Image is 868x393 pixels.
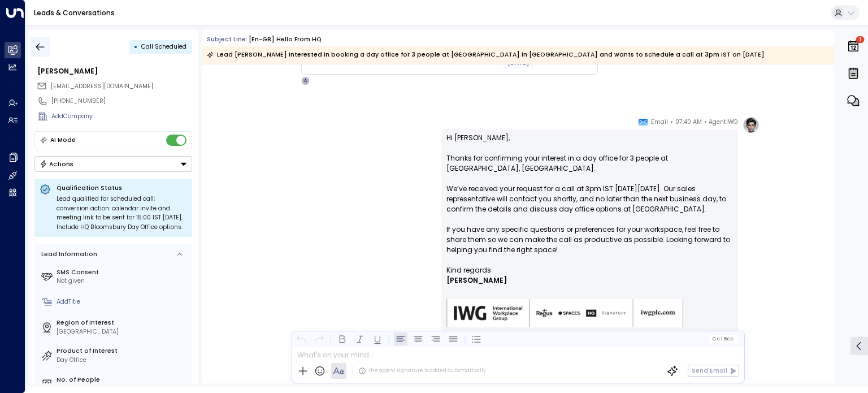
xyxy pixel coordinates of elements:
[446,265,733,342] div: Signature
[651,116,668,128] span: Email
[844,34,863,59] button: 1
[743,116,759,133] img: profile-logo.png
[446,265,491,275] span: Kind regards
[51,82,153,90] span: [EMAIL_ADDRESS][DOMAIN_NAME]
[446,133,733,265] p: Hi [PERSON_NAME], Thanks for confirming your interest in a day office for 3 people at [GEOGRAPHIC...
[57,195,187,232] div: Lead qualified for scheduled call; conversion action: calendar invite and meeting link to be sent...
[57,318,189,327] label: Region of Interest
[34,156,192,172] button: Actions
[503,58,533,69] div: [DATE]
[670,116,673,128] span: •
[51,82,153,91] span: ryanthomaskk89@yahoo.com
[446,275,507,286] span: [PERSON_NAME]
[709,116,738,128] span: AgentIWG
[40,160,74,168] div: Actions
[249,35,322,44] div: [en-GB] Hello from HQ
[207,35,248,44] span: Subject Line:
[721,336,722,342] span: |
[51,112,192,121] div: AddCompany
[50,135,76,146] div: AI Mode
[207,49,765,61] div: Lead [PERSON_NAME] interested in booking a day office for 3 people at [GEOGRAPHIC_DATA] in [GEOGR...
[704,116,707,128] span: •
[446,299,684,328] img: AIorK4zU2Kz5WUNqa9ifSKC9jFH1hjwenjvh85X70KBOPduETvkeZu4OqG8oPuqbwvp3xfXcMQJCRtwYb-SG
[134,39,138,54] div: •
[57,184,187,192] p: Qualification Status
[34,156,192,172] div: Button group with a nested menu
[38,250,97,259] div: Lead Information
[37,66,192,76] div: [PERSON_NAME]
[57,268,189,277] label: SMS Consent
[57,347,189,356] label: Product of Interest
[294,332,308,346] button: Undo
[57,277,189,286] div: Not given
[141,42,186,51] span: Call Scheduled
[57,375,189,385] label: No. of People
[712,336,734,342] span: Cc Bcc
[856,36,865,43] span: 1
[301,76,310,85] div: A
[675,116,702,128] span: 07:40 AM
[312,332,325,346] button: Redo
[57,356,189,365] div: Day Office
[57,327,189,336] div: [GEOGRAPHIC_DATA]
[51,97,192,106] div: [PHONE_NUMBER]
[709,335,737,343] button: Cc|Bcc
[57,297,189,306] div: AddTitle
[358,367,486,375] div: The agent signature is added automatically
[34,8,115,18] a: Leads & Conversations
